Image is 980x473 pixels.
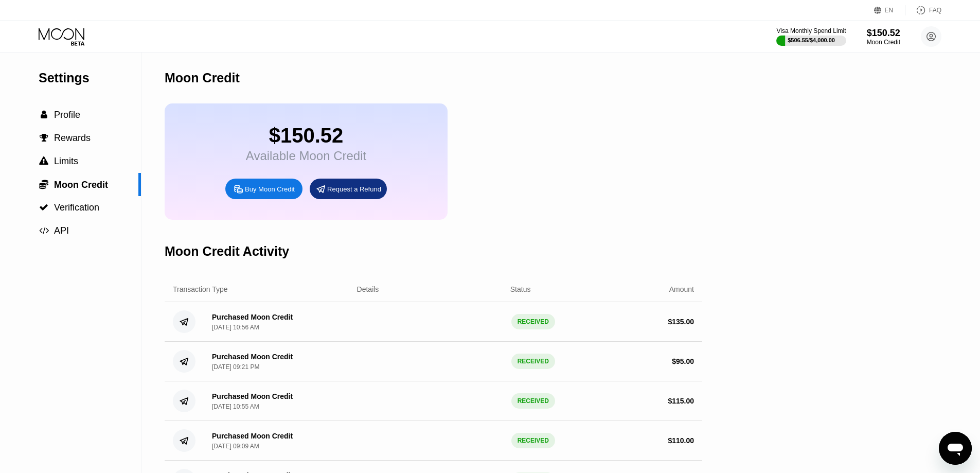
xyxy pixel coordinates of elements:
div: Amount [669,285,694,293]
div:  [39,179,49,189]
div: EN [874,5,905,15]
div: Moon Credit [165,71,240,85]
div: Request a Refund [327,185,381,194]
div: [DATE] 10:55 AM [212,403,259,410]
div: [DATE] 10:56 AM [212,324,259,331]
div: RECEIVED [511,354,555,369]
span: Moon Credit [54,180,108,190]
div: Details [357,285,379,293]
div: Visa Monthly Spend Limit [776,27,846,34]
div: FAQ [929,7,941,14]
div: Moon Credit Activity [165,244,289,259]
div:  [39,110,49,119]
span: Rewards [54,133,91,143]
div: RECEIVED [511,314,555,329]
div: $506.55 / $4,000.00 [788,37,835,43]
iframe: Кнопка запуска окна обмена сообщениями [939,432,972,465]
div: $150.52 [867,28,900,39]
div: Purchased Moon Credit [212,432,293,440]
span:  [40,133,48,143]
div: $ 95.00 [672,357,694,365]
div: FAQ [905,5,941,15]
span:  [39,156,48,166]
div: [DATE] 09:09 AM [212,443,259,450]
div:  [39,156,49,166]
div: Available Moon Credit [246,149,366,163]
span:  [39,226,49,235]
div: Transaction Type [173,285,228,293]
div: RECEIVED [511,393,555,409]
div: $ 110.00 [668,436,694,445]
span: API [54,225,69,236]
div: Purchased Moon Credit [212,353,293,361]
div: $ 115.00 [668,397,694,405]
div: [DATE] 09:21 PM [212,363,259,371]
div: Settings [39,71,141,85]
div: EN [885,7,894,14]
div: $150.52 [246,124,366,147]
span: Profile [54,110,80,120]
span:  [39,179,48,189]
div: Request a Refund [310,179,387,199]
span:  [39,203,48,212]
div: $150.52Moon Credit [867,28,900,46]
div: Purchased Moon Credit [212,392,293,400]
div: Purchased Moon Credit [212,313,293,321]
div: Buy Moon Credit [225,179,302,199]
div: RECEIVED [511,433,555,448]
div: Status [510,285,531,293]
div: Visa Monthly Spend Limit$506.55/$4,000.00 [776,27,846,46]
div:  [39,203,49,212]
span: Limits [54,156,78,166]
div: Buy Moon Credit [245,185,295,194]
div:  [39,133,49,143]
span:  [41,110,47,119]
div: $ 135.00 [668,318,694,326]
div: Moon Credit [867,39,900,46]
span: Verification [54,202,99,213]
